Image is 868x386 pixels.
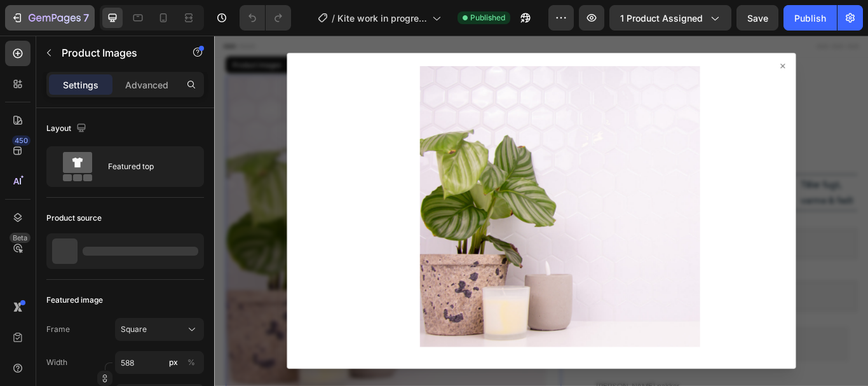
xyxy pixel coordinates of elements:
p: Advanced [125,78,168,92]
p: 7 [83,10,89,25]
iframe: Design area [214,36,868,386]
span: Published [470,12,505,24]
div: Featured image [46,294,103,306]
img: Hvid peel and stick flise (arctic hive) i bryggers med hvid bordplade dekoreret med plante og ste... [125,36,681,362]
p: Product Images [62,45,170,60]
span: Square [121,324,147,335]
div: Beta [10,233,31,243]
button: Square [115,318,204,341]
div: px [169,357,178,368]
button: px [184,355,199,370]
button: Save [736,5,778,31]
label: Frame [46,324,70,335]
button: Publish [783,5,837,31]
span: 1 product assigned [620,11,703,25]
button: 1 product assigned [609,5,731,31]
button: 7 [5,5,95,31]
div: Product source [46,212,102,224]
div: % [187,357,195,368]
div: 450 [12,135,31,146]
div: Layout [46,120,89,137]
span: Save [747,13,768,24]
div: Featured top [108,152,186,181]
div: Publish [794,11,826,25]
span: / [332,11,335,25]
button: % [166,355,181,370]
input: px% [115,351,204,374]
p: Settings [63,78,98,92]
div: Undo/Redo [240,5,291,31]
span: Kite work in progress [337,11,427,25]
label: Width [46,357,67,368]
